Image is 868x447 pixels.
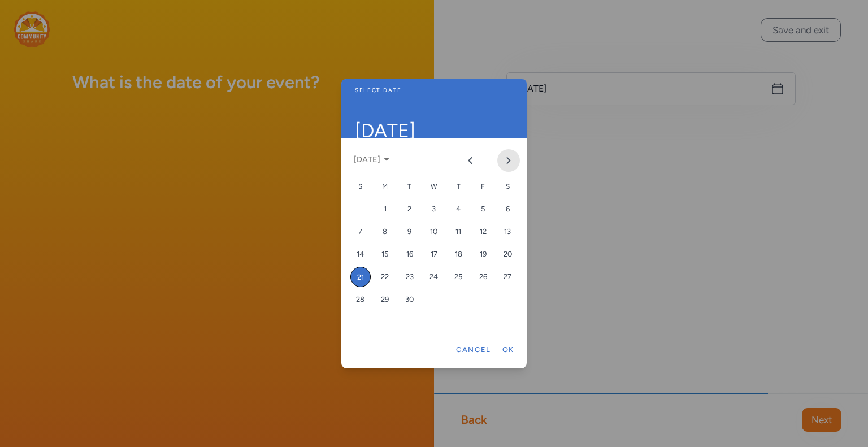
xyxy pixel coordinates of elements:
[496,175,520,198] th: Saturday
[355,124,513,138] span: [DATE]
[400,267,420,287] div: 23
[446,266,471,288] td: Thu Sep 25 2025 00:00:00 GMT-0700 (Mountain Standard Time)
[450,338,497,361] button: Cancel selection
[497,244,518,264] div: 20
[372,198,397,220] td: Mon Sep 01 2025 00:00:00 GMT-0700 (Mountain Standard Time)
[355,84,513,97] span: Select date
[372,266,397,288] td: Mon Sep 22 2025 00:00:00 GMT-0700 (Mountain Standard Time)
[448,267,468,287] div: 25
[448,244,468,264] div: 18
[422,198,446,220] td: Wed Sep 03 2025 00:00:00 GMT-0700 (Mountain Standard Time)
[375,289,395,310] div: 29
[497,199,518,219] div: 6
[397,266,422,288] td: Tue Sep 23 2025 00:00:00 GMT-0700 (Mountain Standard Time)
[448,199,468,219] div: 4
[446,220,471,243] td: Thu Sep 11 2025 00:00:00 GMT-0700 (Mountain Standard Time)
[424,199,444,219] div: 3
[400,289,420,310] div: 30
[471,175,495,198] th: Friday
[350,244,371,264] div: 14
[350,289,371,310] div: 28
[422,175,446,198] th: Wednesday
[496,243,520,266] td: Sat Sep 20 2025 00:00:00 GMT-0700 (Mountain Standard Time)
[446,198,471,220] td: Thu Sep 04 2025 00:00:00 GMT-0700 (Mountain Standard Time)
[473,267,493,287] div: 26
[422,243,446,266] td: Wed Sep 17 2025 00:00:00 GMT-0700 (Mountain Standard Time)
[350,222,371,242] div: 7
[397,198,422,220] td: Tue Sep 02 2025 00:00:00 GMT-0700 (Mountain Standard Time)
[397,243,422,266] td: Tue Sep 16 2025 00:00:00 GMT-0700 (Mountain Standard Time)
[473,199,493,219] div: 5
[372,175,397,198] th: Monday
[348,220,372,243] td: Sun Sep 07 2025 00:00:00 GMT-0700 (Mountain Standard Time)
[424,267,444,287] div: 24
[397,220,422,243] td: Tue Sep 09 2025 00:00:00 GMT-0700 (Mountain Standard Time)
[348,266,372,288] td: Sun Sep 21 2025 00:00:00 GMT-0700 (Mountain Standard Time)
[375,267,395,287] div: 22
[497,149,520,172] button: Next month
[422,220,446,243] td: Wed Sep 10 2025 00:00:00 GMT-0700 (Mountain Standard Time)
[471,198,495,220] td: Fri Sep 05 2025 00:00:00 GMT-0700 (Mountain Standard Time)
[496,198,520,220] td: Sat Sep 06 2025 00:00:00 GMT-0700 (Mountain Standard Time)
[496,220,520,243] td: Sat Sep 13 2025 00:00:00 GMT-0700 (Mountain Standard Time)
[424,222,444,242] div: 10
[348,175,372,198] th: Sunday
[471,266,495,288] td: Fri Sep 26 2025 00:00:00 GMT-0700 (Mountain Standard Time)
[375,199,395,219] div: 1
[397,175,422,198] th: Tuesday
[400,222,420,242] div: 9
[497,222,518,242] div: 13
[400,199,420,219] div: 2
[473,244,493,264] div: 19
[348,144,397,175] button: Choose year and month
[496,266,520,288] td: Sat Sep 27 2025 00:00:00 GMT-0700 (Mountain Standard Time)
[375,222,395,242] div: 8
[372,288,397,311] td: Mon Sep 29 2025 00:00:00 GMT-0700 (Mountain Standard Time)
[397,288,422,311] td: Tue Sep 30 2025 00:00:00 GMT-0700 (Mountain Standard Time)
[424,244,444,264] div: 17
[473,222,493,242] div: 12
[497,338,520,361] button: Confirm selection
[471,243,495,266] td: Fri Sep 19 2025 00:00:00 GMT-0700 (Mountain Standard Time)
[350,267,371,287] div: 21
[422,266,446,288] td: Wed Sep 24 2025 00:00:00 GMT-0700 (Mountain Standard Time)
[372,220,397,243] td: Mon Sep 08 2025 00:00:00 GMT-0700 (Mountain Standard Time)
[348,243,372,266] td: Sun Sep 14 2025 00:00:00 GMT-0700 (Mountain Standard Time)
[471,220,495,243] td: Fri Sep 12 2025 00:00:00 GMT-0700 (Mountain Standard Time)
[375,244,395,264] div: 15
[497,267,518,287] div: 27
[446,175,471,198] th: Thursday
[400,244,420,264] div: 16
[448,222,468,242] div: 11
[348,288,372,311] td: Sun Sep 28 2025 00:00:00 GMT-0700 (Mountain Standard Time)
[372,243,397,266] td: Mon Sep 15 2025 00:00:00 GMT-0700 (Mountain Standard Time)
[459,149,481,172] button: Previous month
[446,243,471,266] td: Thu Sep 18 2025 00:00:00 GMT-0700 (Mountain Standard Time)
